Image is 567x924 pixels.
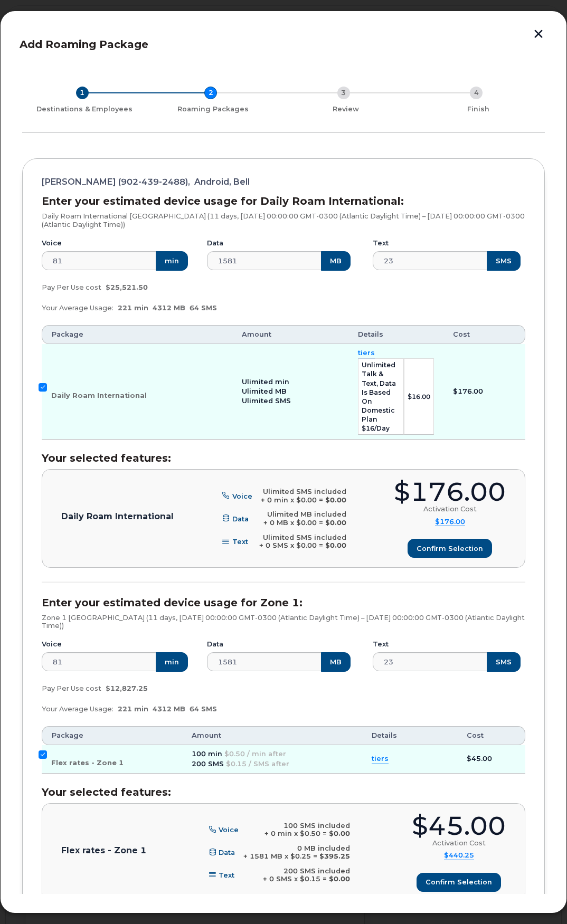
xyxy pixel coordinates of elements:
span: + 0 SMS x [259,541,294,549]
label: Voice [42,239,62,247]
span: + 0 SMS x [263,875,298,883]
span: + 0 min x [264,830,298,837]
b: $0.00 [329,875,350,883]
th: Package [42,325,232,344]
span: Data [219,849,235,856]
span: 200 SMS [192,760,224,768]
b: $0.00 [329,830,350,837]
div: 0 MB included [243,844,350,853]
button: min [156,251,188,270]
label: Data [207,640,223,649]
button: Confirm selection [417,873,501,892]
div: Destinations & Employees [26,105,143,113]
th: Package [42,726,182,745]
span: $0.00 = [296,541,323,549]
b: $395.25 [319,852,350,860]
span: 221 min [118,304,148,312]
label: Voice [42,640,62,649]
span: + 1581 MB x [243,852,288,860]
span: Your Average Usage: [42,304,114,312]
td: Unlimited Talk & Text, Data is based on domestic plan $16/day [358,358,404,435]
summary: $176.00 [435,518,465,527]
span: Voice [232,492,252,500]
div: 1 [76,87,89,99]
span: Daily Roam International [51,392,147,399]
th: Details [348,325,443,344]
summary: tiers [358,348,375,358]
summary: $440.25 [444,851,474,860]
th: Amount [182,726,362,745]
span: + 0 min x [261,496,294,504]
span: 64 SMS [190,705,217,713]
span: $0.00 = [296,496,323,504]
span: $0.50 / min after [224,750,286,758]
span: Pay Per Use cost [42,283,101,291]
button: MB [321,251,351,270]
span: $0.15 / SMS after [226,760,289,768]
span: 64 SMS [190,304,217,312]
span: Voice [219,826,239,834]
div: $176.00 [394,479,506,505]
div: 200 SMS included [263,867,350,875]
summary: tiers [372,754,389,764]
div: 3 [337,87,350,99]
div: 4 [470,87,483,99]
th: Cost [443,325,525,344]
p: Zone 1 [GEOGRAPHIC_DATA] (11 days, [DATE] 00:00:00 GMT-0300 (Atlantic Daylight Time) – [DATE] 00:... [42,614,525,630]
th: Cost [457,726,525,745]
div: Ulimited MB included [263,510,346,519]
span: Android, Bell [194,178,250,186]
b: $0.00 [325,541,346,549]
p: Daily Roam International [61,512,174,521]
span: Confirm selection [417,544,483,554]
td: $176.00 [443,344,525,440]
button: MB [321,652,351,671]
span: Flex rates - Zone 1 [51,759,124,767]
label: Text [373,239,389,247]
span: [PERSON_NAME] (902-439-2488), [42,178,190,186]
span: Confirm selection [426,877,492,887]
span: $0.25 = [290,852,317,860]
div: 100 SMS included [264,822,350,830]
th: Amount [232,325,349,344]
span: Ulimited SMS [242,397,291,405]
label: Data [207,239,223,247]
input: Flex rates - Zone 1 [39,750,47,759]
span: 4312 MB [153,705,185,713]
p: Flex rates - Zone 1 [61,846,146,855]
th: Details [362,726,457,745]
td: $45.00 [457,745,525,774]
span: Ulimited MB [242,387,287,395]
span: 221 min [118,705,148,713]
h3: Enter your estimated device usage for Zone 1: [42,597,525,608]
h3: Enter your estimated device usage for Daily Roam International: [42,195,525,207]
span: Text [232,538,248,546]
div: Finish [417,105,541,113]
div: Review [283,105,408,113]
b: $0.00 [325,519,346,527]
span: Data [232,515,249,522]
span: Your Average Usage: [42,705,114,713]
button: SMS [487,251,521,270]
b: $0.00 [325,496,346,504]
div: Ulimited SMS included [259,534,346,542]
span: $0.15 = [300,875,327,883]
h3: Your selected features: [42,452,525,464]
span: 4312 MB [153,304,185,312]
div: $45.00 [412,813,506,839]
button: Confirm selection [408,539,492,558]
span: $0.50 = [300,830,327,837]
span: Text [219,871,234,879]
button: min [156,652,188,671]
span: 100 min [192,750,222,758]
div: Activation Cost [423,505,477,513]
span: $0.00 = [296,519,323,527]
input: Daily Roam International [39,383,47,392]
div: Activation Cost [432,839,486,847]
span: Pay Per Use cost [42,684,101,692]
td: $16.00 [404,358,434,435]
